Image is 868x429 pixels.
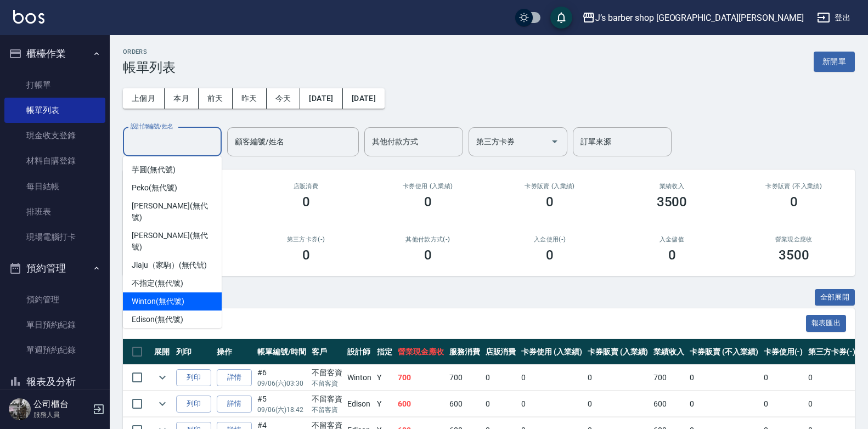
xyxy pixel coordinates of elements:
th: 第三方卡券(-) [805,339,858,365]
p: 服務人員 [33,410,89,420]
span: Winton (無代號) [132,296,184,307]
button: 今天 [267,88,301,109]
h2: 入金儲值 [624,236,719,243]
h2: 營業現金應收 [746,236,842,243]
div: 不留客資 [312,367,342,379]
td: 0 [585,365,651,391]
th: 展開 [151,339,173,365]
td: Edison [345,391,374,417]
td: 0 [518,365,585,391]
h2: 其他付款方式(-) [380,236,476,243]
h3: 0 [668,247,676,263]
a: 詳情 [217,396,252,413]
a: 現金收支登錄 [4,123,105,148]
button: 列印 [176,369,211,386]
button: [DATE] [343,88,385,109]
th: 指定 [374,339,395,365]
a: 單週預約紀錄 [4,337,105,363]
h5: 公司櫃台 [33,399,89,410]
span: Edison (無代號) [132,314,183,325]
h2: 第三方卡券(-) [258,236,353,243]
a: 新開單 [814,56,855,66]
div: 不留客資 [312,393,342,405]
h2: 業績收入 [624,183,719,190]
p: 不留客資 [312,379,342,388]
button: expand row [154,369,171,386]
h3: 0 [546,247,554,263]
th: 卡券販賣 (入業績) [585,339,651,365]
span: 芋圓 (無代號) [132,164,176,176]
td: 700 [651,365,687,391]
th: 設計師 [345,339,374,365]
button: 報表匯出 [806,315,847,332]
th: 服務消費 [447,339,483,365]
span: Jiaju（家駒） (無代號) [132,259,207,271]
div: J’s barber shop [GEOGRAPHIC_DATA][PERSON_NAME] [595,11,804,25]
span: 訂單列表 [136,318,806,329]
td: 0 [761,365,806,391]
a: 材料自購登錄 [4,148,105,173]
button: 昨天 [233,88,267,109]
button: 新開單 [814,52,855,72]
a: 預約管理 [4,287,105,312]
th: 營業現金應收 [395,339,447,365]
button: 櫃檯作業 [4,39,105,68]
span: 不指定 (無代號) [132,278,183,289]
th: 操作 [214,339,255,365]
td: 0 [805,391,858,417]
span: [PERSON_NAME] (無代號) [132,230,213,253]
td: #5 [255,391,309,417]
td: Y [374,365,395,391]
p: 不留客資 [312,405,342,415]
td: 0 [761,391,806,417]
label: 設計師編號/姓名 [131,122,173,131]
th: 卡券使用(-) [761,339,806,365]
h2: 卡券販賣 (入業績) [502,183,598,190]
a: 排班表 [4,199,105,224]
button: Open [546,133,563,150]
h3: 0 [302,194,310,210]
button: 全部展開 [815,289,855,306]
button: J’s barber shop [GEOGRAPHIC_DATA][PERSON_NAME] [578,7,808,29]
img: Person [9,398,31,420]
h3: 0 [790,194,798,210]
th: 店販消費 [483,339,519,365]
h2: 店販消費 [258,183,353,190]
th: 客戶 [309,339,345,365]
td: 0 [687,391,760,417]
td: #6 [255,365,309,391]
td: 600 [395,391,447,417]
button: 上個月 [123,88,165,109]
td: 600 [447,391,483,417]
td: 0 [687,365,760,391]
th: 列印 [173,339,214,365]
button: save [550,7,572,29]
td: Y [374,391,395,417]
td: 0 [805,365,858,391]
a: 每日結帳 [4,174,105,199]
h2: ORDERS [123,48,176,55]
span: [PERSON_NAME] (無代號) [132,200,213,223]
h3: 3500 [657,194,687,210]
button: [DATE] [300,88,342,109]
h3: 3500 [779,247,809,263]
th: 卡券販賣 (不入業績) [687,339,760,365]
td: 0 [518,391,585,417]
img: Logo [13,10,44,24]
button: 預約管理 [4,254,105,283]
h3: 0 [546,194,554,210]
h2: 入金使用(-) [502,236,598,243]
button: 前天 [199,88,233,109]
h2: 卡券使用 (入業績) [380,183,476,190]
td: 0 [585,391,651,417]
h2: 卡券販賣 (不入業績) [746,183,842,190]
td: 0 [483,391,519,417]
button: 報表及分析 [4,368,105,396]
button: 本月 [165,88,199,109]
a: 現場電腦打卡 [4,224,105,250]
span: Peko (無代號) [132,182,177,194]
td: 0 [483,365,519,391]
th: 業績收入 [651,339,687,365]
a: 帳單列表 [4,98,105,123]
h3: 0 [424,247,432,263]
